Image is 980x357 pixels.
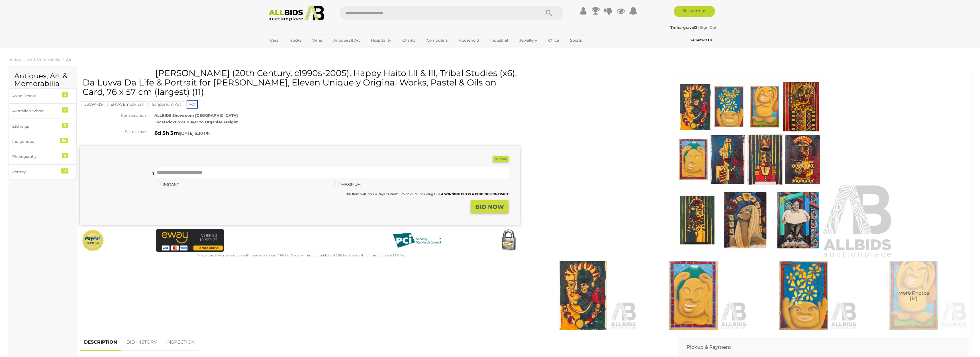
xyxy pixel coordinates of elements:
[266,45,314,54] a: [GEOGRAPHIC_DATA]
[156,181,179,188] label: INSTANT
[81,101,106,107] mark: 53094-39
[334,181,361,188] label: MAXIMUM
[122,334,161,351] a: BID HISTORY
[197,254,405,257] small: Mastercard & Visa transactions will incur an additional 1.9% fee. Paypal will incur an additional...
[75,128,150,135] div: Set to close
[107,102,148,107] a: EHVA Emporium
[60,138,68,143] div: 54
[750,261,857,330] img: Francois (20th Century, c1990s-2005), Happy Haito I,II & III, Tribal Studies (x6), Da Luvva Da Li...
[475,203,504,210] strong: BID NOW
[285,36,305,45] a: Trucks
[700,25,716,30] a: Sign Out
[9,149,77,164] a: Photography 4
[860,261,967,330] a: More Photos(12)
[154,130,179,136] strong: 6d 5h 3m
[566,36,585,45] a: Sports
[12,138,59,145] div: Indigenous
[691,37,714,43] a: Contact Us
[687,344,952,350] h2: Pickup & Payment
[516,36,541,45] a: Jewellery
[860,261,967,330] img: Francois (20th Century, c1990s-2005), Happy Haito I,II & III, Tribal Studies (x6), Da Luvva Da Li...
[309,36,326,45] a: Wine
[62,107,68,113] div: 2
[81,102,106,107] a: 53094-39
[162,334,199,351] a: INSPECTION
[14,72,71,88] h2: Antiques, Art & Memorabilia
[12,169,59,175] div: Pottery
[9,57,60,62] a: Antiques, Art & Memorabilia
[9,134,77,149] a: Indigenous 54
[535,6,563,20] button: Search
[603,71,895,259] img: Francois (20th Century, c1990s-2005), Happy Haito I,II & III, Tribal Studies (x6), Da Luvva Da Li...
[61,168,68,174] div: 11
[493,156,509,162] button: Share
[691,38,712,42] b: Contact Us
[399,36,419,45] a: Charity
[66,57,72,62] a: Art
[530,261,637,330] img: Francois (20th Century, c1990s-2005), Happy Haito I,II & III, Tribal Studies (x6), Da Luvva Da Li...
[179,131,212,136] span: ( )
[12,153,59,160] div: Photography
[330,36,364,45] a: Antiques & Art
[12,108,59,114] div: Australian School
[9,119,77,134] a: Etchings 2
[154,113,238,118] strong: ALLBIDS Showroom [GEOGRAPHIC_DATA]
[367,36,395,45] a: Hospitality
[898,290,929,301] span: More Photos (12)
[9,164,77,179] a: Pottery 11
[62,153,68,158] div: 4
[154,120,238,124] strong: Local Pickup or Buyer to Organise Freight
[107,101,148,107] mark: EHVA Emporium
[497,229,520,252] img: Secured by Rapid SSL
[149,102,184,107] a: Emporium Art
[266,6,327,21] img: Allbids.com.au
[487,36,512,45] a: Industrial
[670,25,698,30] a: Tmhargrave
[9,88,77,103] a: Asian School 3
[156,229,224,252] img: eWAY Payment Gateway
[81,229,105,252] img: Official PayPal Seal
[83,68,518,97] h1: [PERSON_NAME] (20th Century, c1990s-2005), Happy Haito I,II & III, Tribal Studies (x6), Da Luvva ...
[441,192,509,196] b: A WINNING BID IS A BINDING CONTRACT
[544,36,563,45] a: Office
[388,229,445,252] img: PCI DSS compliant
[12,123,59,130] div: Etchings
[486,156,492,162] li: Watch this item
[9,103,77,119] a: Australian School 2
[180,131,211,136] span: [DATE] 6:30 PM
[423,36,451,45] a: Computers
[670,25,697,30] strong: Tmhargrave
[12,93,59,99] div: Asian School
[471,200,509,214] button: BID NOW
[62,123,68,128] div: 2
[187,100,198,109] span: ACT
[62,92,68,97] div: 3
[455,36,483,45] a: Household
[80,334,121,351] a: DESCRIPTION
[640,261,747,330] img: Francois (20th Century, c1990s-2005), Happy Haito I,II & III, Tribal Studies (x6), Da Luvva Da Li...
[674,6,715,17] a: Sell with us
[698,25,699,30] span: |
[75,112,150,119] div: Item location
[149,101,184,107] mark: Emporium Art
[266,36,282,45] a: Cars
[345,192,509,196] small: This Item will incur a Buyer's Premium of 22.5% including GST.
